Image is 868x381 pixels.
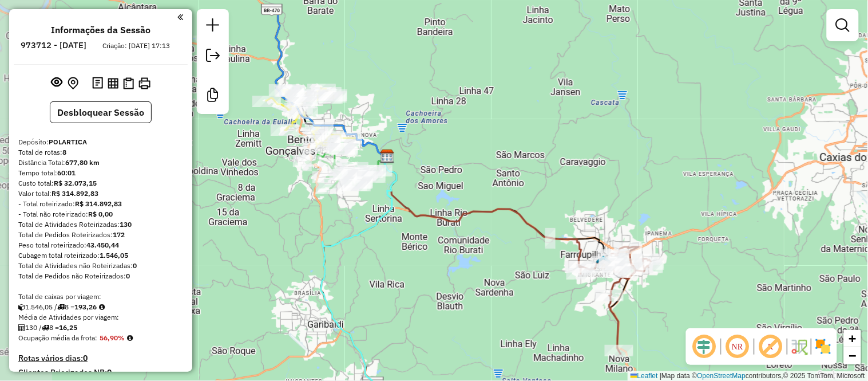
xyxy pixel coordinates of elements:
[99,304,105,311] i: Meta Caixas/viagem: 1,00 Diferença: 192,26
[844,347,861,364] a: Zoom out
[42,324,49,331] i: Total de rotas
[65,74,81,92] button: Centralizar mapa no depósito ou ponto de apoio
[18,353,183,363] h4: Rotas vários dias:
[51,25,150,36] h4: Informações da Sessão
[113,230,125,239] strong: 172
[65,158,100,167] strong: 677,80 km
[59,323,77,332] strong: 16,25
[844,330,861,347] a: Zoom in
[596,255,611,270] img: FARROUPILHA
[74,303,97,311] strong: 193,26
[201,84,224,109] a: Criar modelo
[57,168,76,177] strong: 60:01
[18,304,25,311] i: Cubagem total roteirizado
[849,348,857,363] span: −
[18,219,183,230] div: Total de Atividades Roteirizadas:
[201,44,224,70] a: Exportar sessão
[18,230,183,240] div: Total de Pedidos Roteirizados:
[49,138,87,146] strong: POLARTICA
[660,372,661,380] span: |
[18,302,183,312] div: 1.546,05 / 8 =
[120,220,132,229] strong: 130
[18,333,97,342] span: Ocupação média da frota:
[18,188,183,199] div: Valor total:
[18,168,183,178] div: Tempo total:
[849,331,857,345] span: +
[177,10,183,23] a: Clique aqui para minimizar o painel
[18,312,183,323] div: Média de Atividades por viagem:
[83,353,88,363] strong: 0
[831,14,854,37] a: Exibir filtros
[90,74,105,92] button: Logs desbloquear sessão
[100,333,125,342] strong: 56,90%
[18,261,183,271] div: Total de Atividades não Roteirizadas:
[201,14,224,40] a: Nova sessão e pesquisa
[724,333,751,360] span: Ocultar NR
[18,158,183,168] div: Distância Total:
[107,367,112,378] strong: 0
[18,240,183,250] div: Peso total roteirizado:
[757,333,784,360] span: Exibir rótulo
[18,324,25,331] i: Total de Atividades
[121,75,136,92] button: Visualizar Romaneio
[126,272,130,280] strong: 0
[86,241,119,249] strong: 43.450,44
[88,210,113,218] strong: R$ 0,00
[790,337,808,356] img: Fluxo de ruas
[136,75,153,92] button: Imprimir Rotas
[62,148,66,156] strong: 8
[49,74,65,92] button: Exibir sessão original
[814,337,833,356] img: Exibir/Ocultar setores
[50,101,152,123] button: Desbloquear Sessão
[105,75,121,91] button: Visualizar relatório de Roteirização
[18,292,183,302] div: Total de caixas por viagem:
[57,304,65,311] i: Total de rotas
[18,250,183,261] div: Cubagem total roteirizado:
[18,147,183,158] div: Total de rotas:
[98,41,175,51] div: Criação: [DATE] 17:13
[18,323,183,333] div: 130 / 8 =
[18,209,183,219] div: - Total não roteirizado:
[380,149,395,164] img: POLARTICA
[631,372,658,380] a: Leaflet
[18,178,183,188] div: Custo total:
[697,372,746,380] a: OpenStreetMap
[18,199,183,209] div: - Total roteirizado:
[18,137,183,147] div: Depósito:
[51,189,98,198] strong: R$ 314.892,83
[691,333,718,360] span: Ocultar deslocamento
[21,40,87,50] h6: 973712 - [DATE]
[54,179,97,187] strong: R$ 32.073,15
[18,271,183,281] div: Total de Pedidos não Roteirizados:
[100,251,128,260] strong: 1.546,05
[133,261,137,270] strong: 0
[127,335,133,341] em: Média calculada utilizando a maior ocupação (%Peso ou %Cubagem) de cada rota da sessão. Rotas cro...
[75,199,122,208] strong: R$ 314.892,83
[18,368,183,378] h4: Clientes Priorizados NR:
[628,371,868,381] div: Map data © contributors,© 2025 TomTom, Microsoft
